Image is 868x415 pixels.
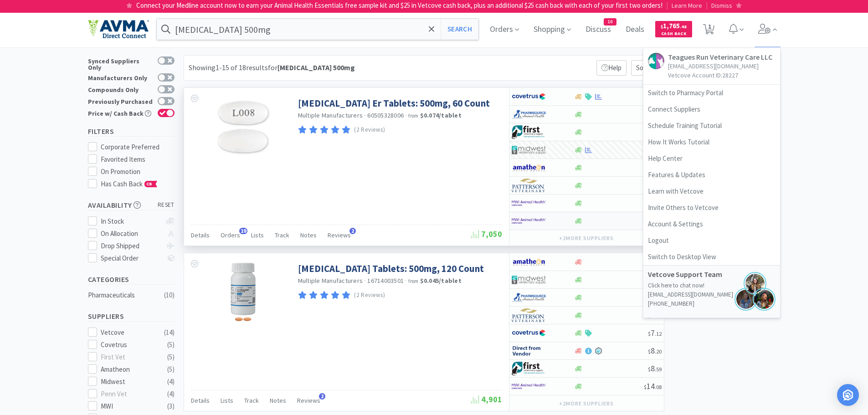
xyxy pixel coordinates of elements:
span: | [706,1,708,10]
span: · [364,277,366,285]
a: Discuss10 [582,26,615,34]
img: hannah.png [744,272,766,295]
div: ( 3 ) [167,401,175,412]
div: ( 5 ) [167,339,175,350]
span: Dismiss [711,1,732,10]
span: 7 [648,328,662,338]
span: Lists [251,231,264,239]
span: Track [244,396,259,405]
img: 67d67680309e4a0bb49a5ff0391dcc42_6.png [512,362,546,375]
h5: Suppliers [88,311,175,322]
span: . 20 [655,348,662,355]
img: 77fca1acd8b6420a9015268ca798ef17_1.png [512,326,546,340]
button: +2more suppliers [555,397,618,410]
span: Details [191,396,210,405]
span: 6 [648,310,662,320]
span: 1 [708,8,711,45]
span: 19 [239,228,247,234]
div: Covetrus [101,339,157,350]
div: Manufacturers Only [88,73,153,81]
span: $ [648,348,651,355]
div: On Allocation [101,228,161,239]
h5: Filters [88,126,175,137]
a: Multiple Manufacturers [298,277,363,285]
span: $ [644,384,647,390]
span: 8 [648,345,662,356]
a: Logout [643,232,780,249]
h5: Categories [88,274,175,285]
strong: $0.045 / tablet [420,277,462,285]
span: Track [275,231,289,239]
a: Teagues Run Veterinary Care LLC[EMAIL_ADDRESS][DOMAIN_NAME]Vetcove Account ID:28227 [643,48,780,85]
a: Deals [622,26,648,34]
a: [MEDICAL_DATA] Tablets: 500mg, 120 Count [298,262,484,275]
span: Cash Back [661,31,687,37]
span: Details [191,231,210,239]
span: . 18 [655,313,662,319]
a: How It Works Tutorial [643,134,780,150]
p: [EMAIL_ADDRESS][DOMAIN_NAME] [668,61,772,71]
a: Schedule Training Tutorial [643,118,780,134]
span: from [408,113,418,119]
a: Features & Updates [643,167,780,183]
a: Learn with Vetcove [643,183,780,200]
span: 2 [319,393,325,400]
span: Reviews [297,396,320,405]
a: Switch to Pharmacy Portal [643,85,780,101]
span: . 12 [655,330,662,337]
img: 4dd14cff54a648ac9e977f0c5da9bc2e_5.png [512,143,546,157]
div: Special Order [101,253,161,264]
a: $1,765.48Cash Back [655,17,692,41]
img: 4dd14cff54a648ac9e977f0c5da9bc2e_5.png [512,273,546,287]
div: ( 4 ) [167,389,175,400]
img: f5e969b455434c6296c6d81ef179fa71_3.png [512,179,546,192]
span: Lists [221,396,233,405]
img: 7915dbd3f8974342a4dc3feb8efc1740_58.png [512,108,546,121]
p: (2 Reviews) [354,125,385,135]
div: Synced Suppliers Only [88,56,153,71]
div: Favorited Items [101,154,175,165]
a: [MEDICAL_DATA] Er Tablets: 500mg, 60 Count [298,97,490,109]
span: · [405,111,407,119]
img: ksen.png [734,288,757,311]
span: 16714003501 [367,277,404,285]
div: First Vet [101,352,157,363]
h5: Availability [88,200,175,210]
span: $ [648,366,651,373]
div: Showing 1-15 of 18 results [189,62,355,74]
div: ( 14 ) [164,327,175,338]
img: c67096674d5b41e1bca769e75293f8dd_19.png [512,344,546,358]
span: · [405,277,407,285]
span: 8 [648,363,662,374]
img: e4e33dab9f054f5782a47901c742baa9_102.png [88,20,149,39]
span: Learn More [672,1,702,10]
a: Switch to Desktop View [643,249,780,265]
strong: $0.074 / tablet [420,111,462,119]
span: Notes [270,396,286,405]
img: d0d514a02a44475286ed44f4d9d3b129_120366.jpg [214,97,273,156]
p: [PHONE_NUMBER] [648,299,776,308]
div: ( 4 ) [167,376,175,387]
span: 2 [349,228,356,234]
span: for [268,63,355,72]
p: Help [596,60,627,76]
img: jennifer.png [753,288,776,311]
span: Sort [631,60,659,76]
div: On Promotion [101,166,175,177]
span: 60505328006 [367,111,404,119]
input: Search by item, sku, manufacturer, ingredient, size... [157,19,479,40]
img: cbd6cf8b6216416da1a8227f1c3fb999_67564.png [230,262,256,322]
img: f5e969b455434c6296c6d81ef179fa71_3.png [512,308,546,322]
span: . 59 [655,366,662,373]
p: (2 Reviews) [354,291,385,300]
div: Price w/ Cash Back [88,109,153,117]
div: Corporate Preferred [101,142,175,153]
span: . 08 [655,384,662,390]
span: 7,050 [471,229,502,239]
button: +2more suppliers [555,232,618,245]
span: $ [648,313,651,319]
div: Midwest [101,376,157,387]
div: In Stock [101,216,161,227]
span: 10 [604,19,616,25]
a: Help Center [643,150,780,167]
